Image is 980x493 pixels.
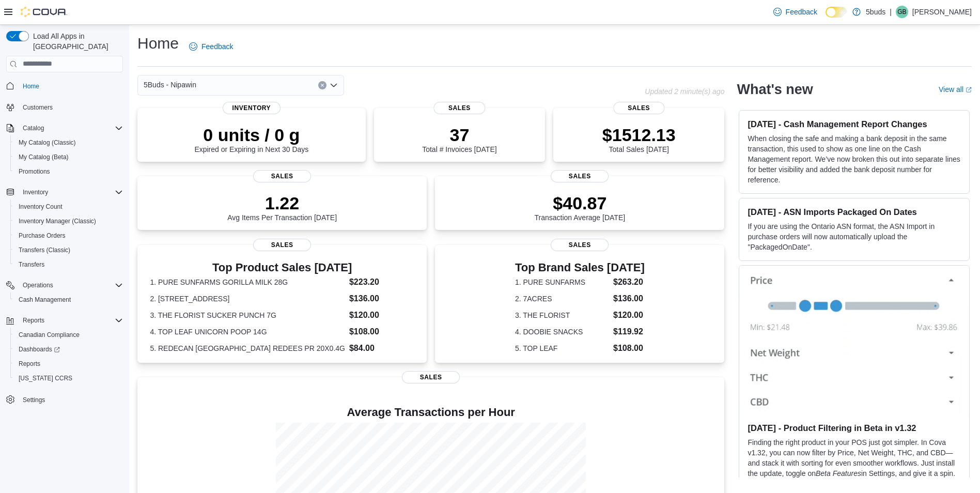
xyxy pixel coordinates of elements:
[14,343,123,356] span: Dashboards
[19,101,123,114] span: Customers
[10,199,127,214] button: Inventory Count
[2,100,127,115] button: Customers
[23,82,39,90] span: Home
[14,229,123,242] span: Purchase Orders
[19,138,76,147] span: My Catalog (Classic)
[201,41,233,52] span: Feedback
[2,121,127,135] button: Catalog
[748,423,961,433] h3: [DATE] - Product Filtering in Beta in v1.32
[748,437,961,489] p: Finding the right product in your POS just got simpler. In Cova v1.32, you can now filter by Pric...
[23,316,44,325] span: Reports
[14,372,123,384] span: Washington CCRS
[602,125,676,153] div: Total Sales [DATE]
[10,371,127,386] button: [US_STATE] CCRS
[10,164,127,179] button: Promotions
[29,31,123,52] span: Load All Apps in [GEOGRAPHIC_DATA]
[14,165,54,178] a: Promotions
[613,309,645,321] dd: $120.00
[19,80,43,93] a: Home
[23,124,44,132] span: Catalog
[422,125,496,145] p: 37
[515,327,609,337] dt: 4. DOOBIE SNACKS
[19,80,123,93] span: Home
[223,102,281,114] span: Inventory
[19,296,71,304] span: Cash Management
[19,374,72,382] span: [US_STATE] CCRS
[14,215,100,227] a: Inventory Manager (Classic)
[349,309,414,321] dd: $120.00
[14,358,44,370] a: Reports
[737,81,813,98] h2: What's new
[150,277,345,287] dt: 1. PURE SUNFARMS GORILLA MILK 28G
[227,193,337,222] div: Avg Items Per Transaction [DATE]
[23,103,53,112] span: Customers
[19,153,69,161] span: My Catalog (Beta)
[912,6,972,18] p: [PERSON_NAME]
[515,277,609,287] dt: 1. PURE SUNFARMS
[2,185,127,199] button: Inventory
[14,343,64,356] a: Dashboards
[19,186,123,198] span: Inventory
[826,7,847,18] input: Dark Mode
[748,221,961,252] p: If you are using the Ontario ASN format, the ASN Import in purchase orders will now automatically...
[19,331,80,339] span: Canadian Compliance
[19,360,40,368] span: Reports
[10,357,127,371] button: Reports
[10,328,127,342] button: Canadian Compliance
[19,203,63,211] span: Inventory Count
[19,122,123,134] span: Catalog
[2,278,127,292] button: Operations
[535,193,626,222] div: Transaction Average [DATE]
[748,119,961,129] h3: [DATE] - Cash Management Report Changes
[10,257,127,272] button: Transfers
[866,6,885,18] p: 5buds
[613,102,664,114] span: Sales
[434,102,485,114] span: Sales
[19,393,123,406] span: Settings
[551,239,609,251] span: Sales
[23,188,48,196] span: Inventory
[515,310,609,320] dt: 3. THE FLORIST
[515,261,645,274] h3: Top Brand Sales [DATE]
[14,244,74,256] a: Transfers (Classic)
[6,74,123,434] nav: Complex example
[19,279,57,291] button: Operations
[402,371,460,383] span: Sales
[19,314,123,327] span: Reports
[535,193,626,213] p: $40.87
[21,7,67,17] img: Cova
[330,81,338,89] button: Open list of options
[602,125,676,145] p: $1512.13
[14,201,123,213] span: Inventory Count
[786,7,817,17] span: Feedback
[10,228,127,243] button: Purchase Orders
[14,258,49,271] a: Transfers
[19,122,48,134] button: Catalog
[613,326,645,338] dd: $119.92
[890,6,892,18] p: |
[816,469,861,477] em: Beta Features
[19,394,49,406] a: Settings
[14,136,123,149] span: My Catalog (Classic)
[349,326,414,338] dd: $108.00
[14,136,80,149] a: My Catalog (Classic)
[185,36,237,57] a: Feedback
[897,6,906,18] span: GB
[253,239,311,251] span: Sales
[150,261,414,274] h3: Top Product Sales [DATE]
[14,201,67,213] a: Inventory Count
[645,87,724,96] p: Updated 2 minute(s) ago
[10,342,127,357] a: Dashboards
[966,87,972,93] svg: External link
[318,81,326,89] button: Clear input
[613,276,645,288] dd: $263.20
[150,294,345,304] dt: 2. [STREET_ADDRESS]
[14,294,123,306] span: Cash Management
[14,151,123,163] span: My Catalog (Beta)
[14,244,123,256] span: Transfers (Classic)
[227,193,337,213] p: 1.22
[194,125,308,153] div: Expired or Expiring in Next 30 Days
[19,217,96,225] span: Inventory Manager (Classic)
[14,294,75,306] a: Cash Management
